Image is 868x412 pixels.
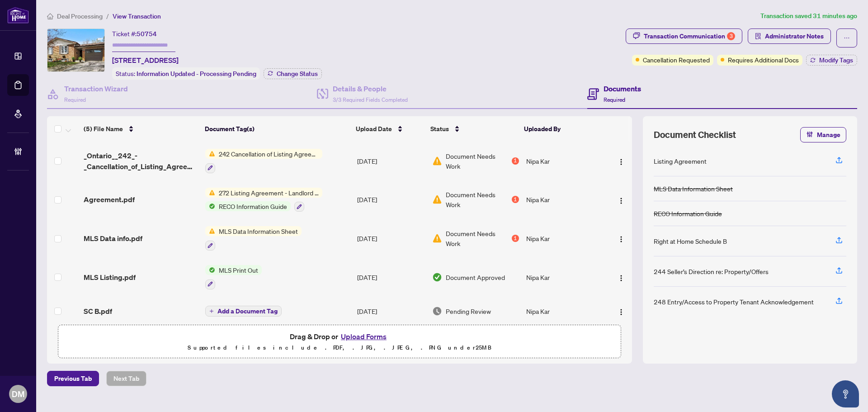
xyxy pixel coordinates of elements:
span: Requires Additional Docs [728,55,799,65]
th: Upload Date [352,116,427,142]
span: Information Updated - Processing Pending [137,70,256,78]
span: SC B.pdf [84,306,112,317]
span: Upload Date [356,124,392,134]
img: Logo [618,197,625,204]
span: 3/3 Required Fields Completed [333,96,408,103]
span: home [47,13,53,19]
li: / [106,11,109,21]
p: Supported files include .PDF, .JPG, .JPEG, .PNG under 25 MB [64,342,615,353]
img: Logo [618,275,625,282]
button: Status Icon272 Listing Agreement - Landlord Designated Representation Agreement Authority to Offe... [205,188,322,212]
div: 244 Seller’s Direction re: Property/Offers [654,266,769,276]
button: Next Tab [106,371,146,386]
button: Logo [614,304,628,318]
img: Document Status [432,306,442,316]
span: Document Needs Work [446,189,510,209]
img: logo [7,7,29,24]
div: 1 [512,235,519,242]
span: plus [209,309,214,313]
button: Logo [614,231,628,246]
span: Previous Tab [54,371,92,386]
span: Agreement.pdf [84,194,135,205]
span: MLS Data Information Sheet [215,226,302,236]
button: Status IconMLS Data Information Sheet [205,226,302,251]
img: Status Icon [205,149,215,159]
div: Ticket #: [112,28,157,39]
div: MLS Data Information Sheet [654,184,733,194]
span: DM [12,388,24,400]
span: Drag & Drop or [290,331,389,342]
th: Status [427,116,520,142]
span: Document Needs Work [446,228,510,248]
img: Document Status [432,194,442,204]
span: Pending Review [446,306,491,316]
span: Add a Document Tag [217,308,278,314]
img: Status Icon [205,188,215,198]
button: Logo [614,192,628,207]
div: Transaction Communication [644,29,735,43]
img: Status Icon [205,201,215,211]
button: Manage [800,127,846,142]
span: MLS Print Out [215,265,262,275]
span: Manage [817,128,840,142]
img: IMG-X12341001_1.jpg [47,29,104,71]
button: Add a Document Tag [205,306,282,317]
span: View Transaction [113,12,161,20]
span: 272 Listing Agreement - Landlord Designated Representation Agreement Authority to Offer for Lease [215,188,322,198]
span: Administrator Notes [765,29,824,43]
div: 1 [512,157,519,165]
td: [DATE] [354,219,429,258]
span: Document Approved [446,272,505,282]
span: RECO Information Guide [215,201,291,211]
td: Nipa Kar [523,297,605,326]
h4: Transaction Wizard [64,83,128,94]
img: Document Status [432,156,442,166]
div: Status: [112,67,260,80]
span: _Ontario__242_-_Cancellation_of_Listing_Agreement___Authority_to_Offer_for_Sale 1.pdf [84,150,198,172]
span: Deal Processing [57,12,103,20]
div: 1 [512,196,519,203]
td: Nipa Kar [523,142,605,180]
h4: Details & People [333,83,408,94]
div: 248 Entry/Access to Property Tenant Acknowledgement [654,297,814,307]
span: Required [64,96,86,103]
span: (5) File Name [84,124,123,134]
th: Uploaded By [520,116,603,142]
span: Required [604,96,625,103]
span: ellipsis [844,35,850,41]
td: [DATE] [354,297,429,326]
th: Document Tag(s) [201,116,353,142]
th: (5) File Name [80,116,201,142]
td: [DATE] [354,142,429,180]
span: Drag & Drop orUpload FormsSupported files include .PDF, .JPG, .JPEG, .PNG under25MB [58,325,621,359]
button: Logo [614,270,628,284]
button: Status IconMLS Print Out [205,265,262,289]
img: Logo [618,236,625,243]
td: Nipa Kar [523,180,605,219]
img: Document Status [432,272,442,282]
td: [DATE] [354,258,429,297]
span: Document Needs Work [446,151,510,171]
td: Nipa Kar [523,258,605,297]
button: Transaction Communication3 [626,28,742,44]
div: 3 [727,32,735,40]
span: 242 Cancellation of Listing Agreement - Authority to Offer for Sale [215,149,322,159]
img: Status Icon [205,265,215,275]
span: MLS Listing.pdf [84,272,136,283]
td: [DATE] [354,180,429,219]
article: Transaction saved 31 minutes ago [760,11,857,21]
button: Logo [614,154,628,168]
img: Status Icon [205,226,215,236]
div: RECO Information Guide [654,208,722,218]
span: solution [755,33,761,39]
button: Open asap [832,380,859,407]
button: Change Status [264,68,322,79]
button: Status Icon242 Cancellation of Listing Agreement - Authority to Offer for Sale [205,149,322,173]
span: Cancellation Requested [643,55,710,65]
span: Status [430,124,449,134]
button: Upload Forms [338,331,389,342]
span: Change Status [277,71,318,77]
span: [STREET_ADDRESS] [112,55,179,66]
img: Document Status [432,233,442,243]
